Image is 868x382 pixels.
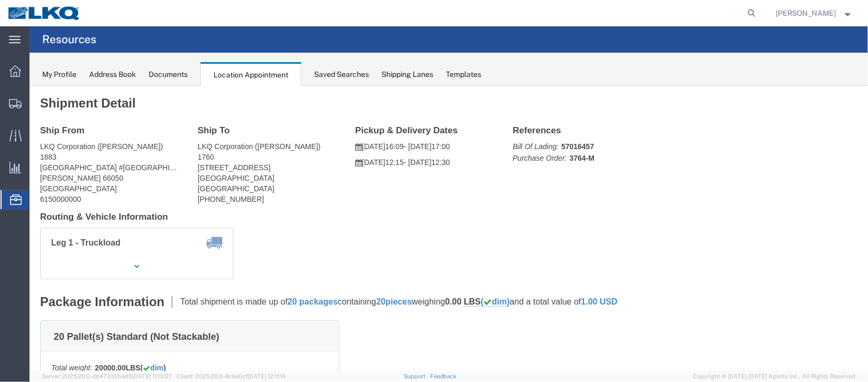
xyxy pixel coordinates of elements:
a: Support [404,373,430,379]
span: Server: 2025.20.0-db47332bad5 [42,373,172,379]
div: My Profile [42,69,76,80]
div: Templates [446,69,481,80]
span: [DATE] 12:11:14 [248,373,286,379]
span: [DATE] 11:13:37 [132,373,172,379]
div: Saved Searches [314,69,369,80]
div: Address Book [89,69,136,80]
div: Shipping Lanes [382,69,433,80]
span: Client: 2025.20.0-8c6e0cf [177,373,286,379]
div: Documents [149,69,188,80]
span: Christopher Sanchez [776,7,836,19]
iframe: FS Legacy Container [30,86,868,371]
img: logo [7,5,81,21]
button: [PERSON_NAME] [776,7,854,19]
a: Feedback [430,373,457,379]
h4: Resources [42,26,96,53]
span: Copyright © [DATE]-[DATE] Agistix Inc., All Rights Reserved [693,372,855,381]
div: Location Appointment [200,62,301,86]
